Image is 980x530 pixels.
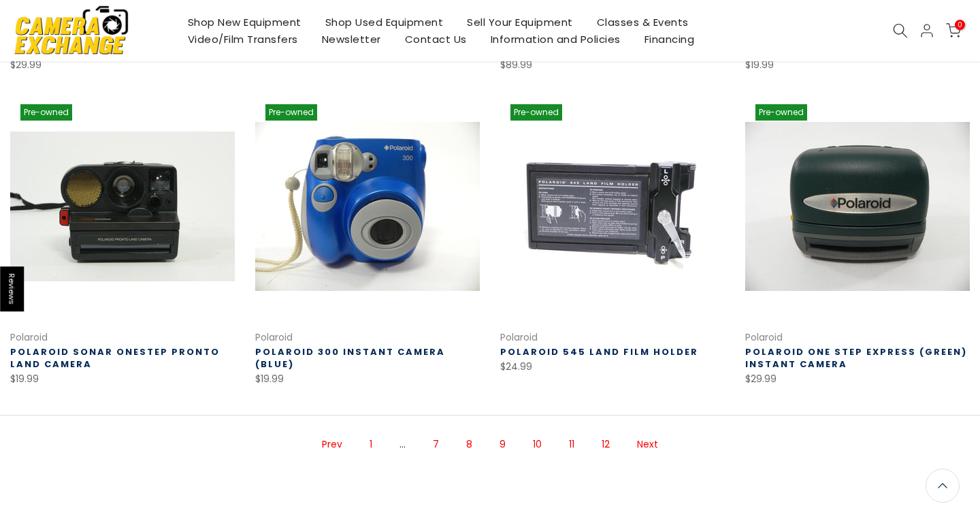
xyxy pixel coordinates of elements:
[493,433,512,456] span: Page 9
[562,433,581,456] a: Page 11
[255,371,480,388] div: $19.99
[459,433,479,456] a: Page 8
[745,330,783,344] a: Polaroid
[426,433,446,456] a: Page 7
[310,31,393,48] a: Newsletter
[630,433,665,456] a: Next
[10,57,235,74] div: $29.99
[745,345,967,371] a: Polaroid One Step Express (Green) Instant Camera
[745,57,970,74] div: $19.99
[595,433,617,456] a: Page 12
[393,31,478,48] a: Contact Us
[478,31,632,48] a: Information and Policies
[745,371,970,388] div: $29.99
[363,433,379,456] a: Page 1
[955,20,965,30] span: 0
[176,31,310,48] a: Video/Film Transfers
[315,433,349,456] a: Prev
[500,57,725,74] div: $89.99
[585,14,700,31] a: Classes & Events
[926,469,960,503] a: Back to the top
[393,433,412,456] span: …
[500,330,538,344] a: Polaroid
[10,371,235,388] div: $19.99
[526,433,549,456] a: Page 10
[946,23,961,38] a: 0
[313,14,455,31] a: Shop Used Equipment
[455,14,585,31] a: Sell Your Equipment
[632,31,706,48] a: Financing
[10,330,48,344] a: Polaroid
[10,345,220,371] a: Polaroid SONAR Onestep Pronto Land Camera
[255,345,445,371] a: Polaroid 300 Instant Camera (Blue)
[176,14,313,31] a: Shop New Equipment
[500,345,698,358] a: Polaroid 545 Land Film Holder
[255,330,293,344] a: Polaroid
[500,358,725,375] div: $24.99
